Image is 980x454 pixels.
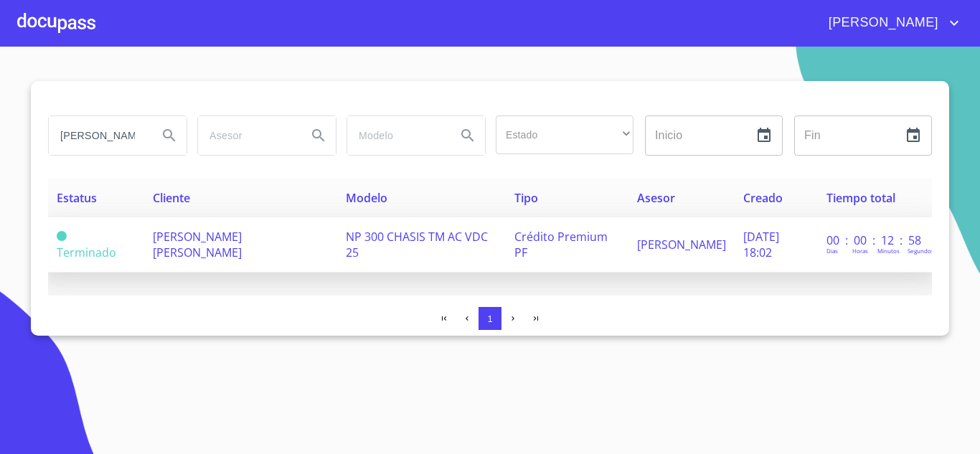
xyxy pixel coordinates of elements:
[514,229,608,260] span: Crédito Premium PF
[826,247,838,255] p: Dias
[347,116,445,155] input: search
[346,190,387,206] span: Modelo
[852,247,868,255] p: Horas
[877,247,900,255] p: Minutos
[908,247,934,255] p: Segundos
[637,190,675,206] span: Asesor
[57,245,116,260] span: Terminado
[743,190,783,206] span: Creado
[451,118,485,153] button: Search
[479,307,501,330] button: 1
[496,115,633,154] div: ​
[743,229,779,260] span: [DATE] 18:02
[346,229,488,260] span: NP 300 CHASIS TM AC VDC 25
[301,118,336,153] button: Search
[487,313,492,324] span: 1
[818,11,963,34] button: account of current user
[57,231,67,241] span: Terminado
[826,232,923,248] p: 00 : 00 : 12 : 58
[153,190,190,206] span: Cliente
[57,190,97,206] span: Estatus
[152,118,187,153] button: Search
[514,190,538,206] span: Tipo
[153,229,242,260] span: [PERSON_NAME] [PERSON_NAME]
[818,11,946,34] span: [PERSON_NAME]
[49,116,146,155] input: search
[826,190,895,206] span: Tiempo total
[637,237,726,252] span: [PERSON_NAME]
[198,116,296,155] input: search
